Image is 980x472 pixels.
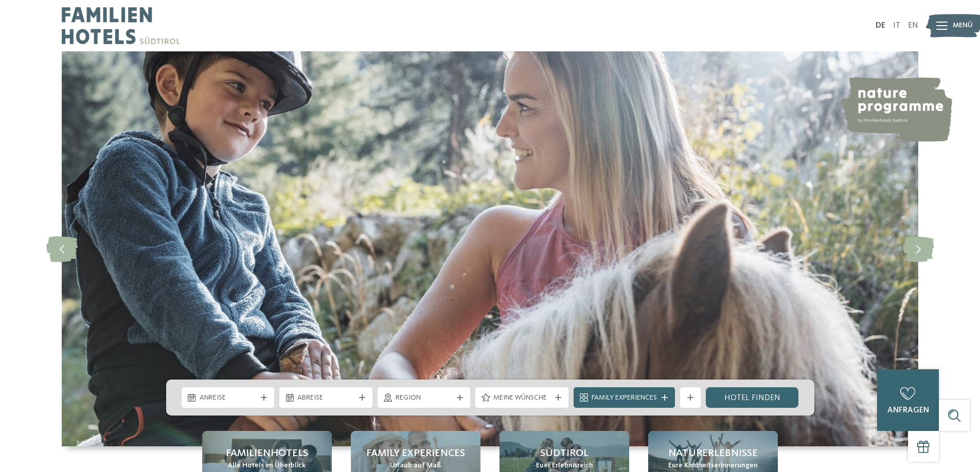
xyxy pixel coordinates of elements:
span: anfragen [887,406,929,414]
a: EN [908,22,918,30]
a: anfragen [877,369,939,431]
a: Hotel finden [706,387,799,408]
span: Naturerlebnisse [668,446,758,461]
a: IT [893,22,900,30]
span: Südtirol [540,446,589,461]
span: Region [396,393,453,403]
span: Family Experiences [592,393,657,403]
a: DE [876,22,885,30]
span: Menü [953,21,973,31]
span: Eure Kindheitserinnerungen [668,461,758,471]
span: Abreise [297,393,354,403]
span: Urlaub auf Maß [390,461,441,471]
span: Alle Hotels im Überblick [228,461,306,471]
span: Family Experiences [366,446,465,461]
img: nature programme by Familienhotels Südtirol [839,77,952,142]
img: Familienhotels Südtirol: The happy family places [62,51,918,446]
span: Anreise [200,393,257,403]
span: Meine Wünsche [493,393,550,403]
span: Familienhotels [226,446,308,461]
span: Euer Erlebnisreich [536,461,593,471]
